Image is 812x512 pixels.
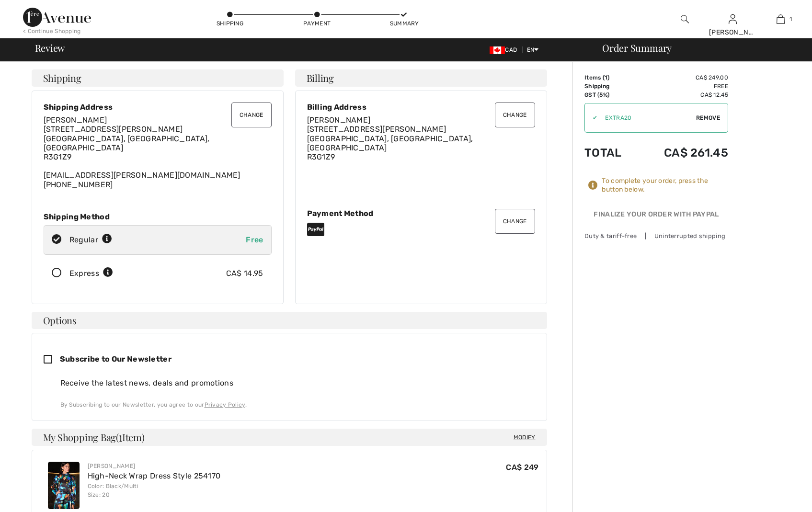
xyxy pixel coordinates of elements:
[231,102,272,127] button: Change
[226,268,263,279] div: CA$ 14.95
[44,115,107,125] span: [PERSON_NAME]
[495,102,535,127] button: Change
[597,103,696,132] input: Promo code
[32,429,547,446] h4: My Shopping Bag
[789,15,792,23] span: 1
[584,73,637,82] td: Items ( )
[584,82,637,91] td: Shipping
[69,268,113,279] div: Express
[32,312,547,329] h4: Options
[506,463,538,472] span: CA$ 249
[490,46,505,54] img: Canadian Dollar
[307,209,535,218] div: Payment Method
[390,19,419,28] div: Summary
[307,125,473,161] span: [STREET_ADDRESS][PERSON_NAME] [GEOGRAPHIC_DATA], [GEOGRAPHIC_DATA], [GEOGRAPHIC_DATA] R3G1Z9
[307,73,334,83] span: Billing
[307,115,371,125] span: [PERSON_NAME]
[48,462,80,509] img: High-Neck Wrap Dress Style 254170
[495,209,535,234] button: Change
[246,235,263,244] span: Free
[637,137,728,169] td: CA$ 261.45
[514,432,536,442] span: Modify
[605,74,607,81] span: 1
[757,13,804,25] a: 1
[637,91,728,99] td: CA$ 12.45
[584,209,728,224] div: Finalize Your Order with PayPal
[69,234,112,246] div: Regular
[637,82,728,91] td: Free
[119,430,122,443] span: 1
[696,114,720,122] span: Remove
[584,231,728,240] div: Duty & tariff-free | Uninterrupted shipping
[527,46,539,53] span: EN
[43,73,81,83] span: Shipping
[23,8,91,27] img: 1ère Avenue
[709,27,756,37] div: [PERSON_NAME]
[88,462,221,470] div: [PERSON_NAME]
[216,19,244,28] div: Shipping
[585,114,597,122] div: ✔
[44,125,210,161] span: [STREET_ADDRESS][PERSON_NAME] [GEOGRAPHIC_DATA], [GEOGRAPHIC_DATA], [GEOGRAPHIC_DATA] R3G1Z9
[60,377,535,389] div: Receive the latest news, deals and promotions
[205,401,245,408] a: Privacy Policy
[584,91,637,99] td: GST (5%)
[116,431,144,444] span: ( Item)
[35,43,65,53] span: Review
[602,177,728,194] div: To complete your order, press the button below.
[23,27,81,35] div: < Continue Shopping
[60,354,172,364] span: Subscribe to Our Newsletter
[637,73,728,82] td: CA$ 249.00
[88,482,221,499] div: Color: Black/Multi Size: 20
[729,13,737,25] img: My Info
[307,102,535,112] div: Billing Address
[44,212,272,221] div: Shipping Method
[44,102,272,112] div: Shipping Address
[729,14,737,23] a: Sign In
[591,43,806,53] div: Order Summary
[88,471,221,480] a: High-Neck Wrap Dress Style 254170
[303,19,332,28] div: Payment
[777,13,785,25] img: My Bag
[44,115,272,189] div: [EMAIL_ADDRESS][PERSON_NAME][DOMAIN_NAME] [PHONE_NUMBER]
[490,46,521,53] span: CAD
[584,137,637,169] td: Total
[60,400,535,409] div: By Subscribing to our Newsletter, you agree to our .
[681,13,689,25] img: search the website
